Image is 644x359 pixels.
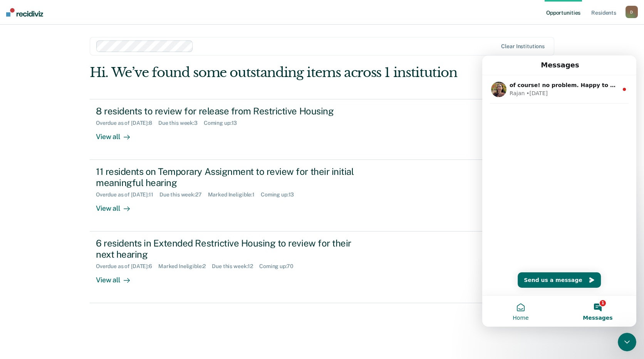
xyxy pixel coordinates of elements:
div: Overdue as of [DATE] : 8 [96,120,158,126]
img: Recidiviz [6,8,43,17]
a: 8 residents to review for release from Restrictive HousingOverdue as of [DATE]:8Due this week:3Co... [90,99,554,160]
div: Coming up : 13 [204,120,243,126]
div: Overdue as of [DATE] : 6 [96,263,158,270]
div: 11 residents on Temporary Assignment to review for their initial meaningful hearing [96,166,366,188]
button: Send us a message [35,217,119,232]
div: Clear institutions [501,43,545,50]
a: 11 residents on Temporary Assignment to review for their initial meaningful hearingOverdue as of ... [90,160,554,232]
button: Messages [77,240,154,271]
div: 6 residents in Extended Restrictive Housing to review for their next hearing [96,238,366,260]
div: 8 residents to review for release from Restrictive Housing [96,106,366,117]
button: D [626,6,638,18]
div: • [DATE] [44,34,65,42]
div: Hi. We’ve found some outstanding items across 1 institution [90,65,461,81]
div: View all [96,198,139,213]
span: Home [30,260,46,265]
span: of course! no problem. Happy to help. Please reach out if you ever need further assistance. [27,27,307,33]
div: View all [96,269,139,284]
div: Rajan [27,34,42,42]
iframe: Intercom live chat [482,55,636,327]
div: Marked Ineligible : 2 [158,263,212,270]
div: Due this week : 3 [158,120,204,126]
div: Overdue as of [DATE] : 11 [96,191,159,198]
div: Coming up : 13 [261,191,300,198]
iframe: Intercom live chat [618,333,636,351]
div: Coming up : 70 [259,263,299,270]
div: Due this week : 27 [159,191,208,198]
span: Messages [101,260,130,265]
div: View all [96,126,139,141]
a: 6 residents in Extended Restrictive Housing to review for their next hearingOverdue as of [DATE]:... [90,232,554,303]
div: Marked Ineligible : 1 [208,191,261,198]
div: Due this week : 12 [212,263,259,270]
